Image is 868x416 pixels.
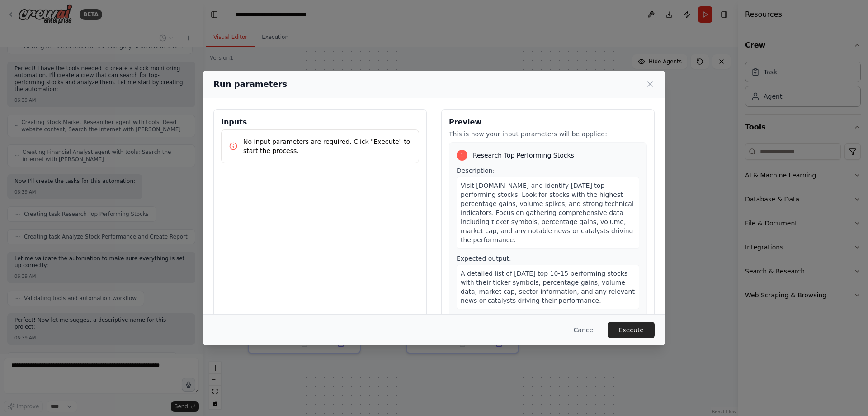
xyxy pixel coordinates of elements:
div: 1 [457,150,467,161]
span: Research Top Performing Stocks [473,151,574,160]
button: Execute [608,322,655,338]
span: Description: [457,167,495,174]
button: Cancel [566,322,602,338]
span: Expected output: [457,255,511,262]
span: Visit [DOMAIN_NAME] and identify [DATE] top-performing stocks. Look for stocks with the highest p... [461,182,634,244]
h2: Run parameters [213,78,287,91]
h3: Preview [449,117,647,128]
span: A detailed list of [DATE] top 10-15 performing stocks with their ticker symbols, percentage gains... [461,270,635,304]
p: This is how your input parameters will be applied: [449,129,647,139]
h3: Inputs [221,117,419,128]
p: No input parameters are required. Click "Execute" to start the process. [243,137,411,155]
